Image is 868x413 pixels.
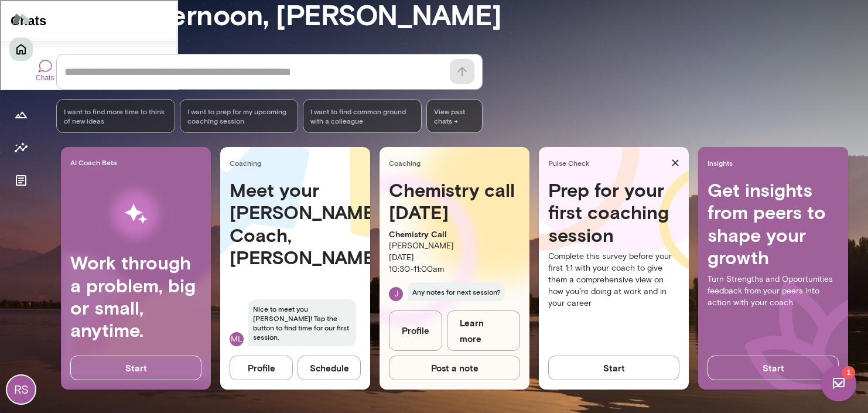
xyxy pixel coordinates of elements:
p: [DATE] [389,252,520,264]
h4: Get insights from peers to shape your growth [708,179,839,269]
span: Any notes for next session? [408,282,505,301]
div: Users [124,58,138,72]
div: J [389,287,403,301]
span: Pulse Check [548,158,667,168]
span: View past chats -> [426,99,483,133]
span: AI Coach Beta [70,158,206,167]
h4: Chemistry call [DATE] [389,179,520,224]
button: Start [70,356,201,380]
button: Documents [9,169,33,192]
img: AI Workflows [84,177,188,251]
div: Chats [37,58,51,72]
span: Insights [708,158,843,168]
h4: Chats [9,12,166,28]
button: Sessions [9,70,33,94]
span: Nice to meet you [PERSON_NAME]! Tap the button to find time for our first session. [248,299,356,346]
div: Chats [35,72,53,80]
button: Start [548,356,679,380]
div: RS [7,376,35,404]
span: I want to prep for my upcoming coaching session [187,107,291,125]
button: Profile [230,356,293,380]
div: ML [230,332,244,346]
button: Home [9,37,33,61]
h4: Meet your [PERSON_NAME] Coach, [PERSON_NAME] [230,179,361,269]
span: I want to find more time to think of new ideas [64,107,168,125]
p: Chemistry Call [389,228,520,240]
div: Users [122,72,141,80]
div: I want to prep for my upcoming coaching session [180,99,299,133]
h4: Work through a problem, big or small, anytime. [70,251,201,342]
button: Schedule [298,356,361,380]
a: Profile [389,310,442,351]
h4: Prep for your first coaching session [548,179,679,246]
button: Growth Plan [9,103,33,127]
img: Mento [12,8,30,30]
p: [PERSON_NAME] [389,240,520,252]
span: I want to find common ground with a colleague [310,107,414,125]
a: Learn more [447,310,520,351]
span: Coaching [230,158,365,168]
div: I want to find common ground with a colleague [303,99,422,133]
p: Turn Strengths and Opportunities feedback from your peers into action with your coach. [708,274,839,309]
button: Post a note [389,356,520,380]
div: [PERSON_NAME] [40,45,119,58]
p: Complete this survey before your first 1:1 with your coach to give them a comprehensive view on h... [548,251,679,309]
span: Coaching [389,158,525,168]
div: I want to find more time to think of new ideas [56,99,175,133]
button: Start [708,356,839,380]
p: 10:30 - 11:00am [389,264,520,275]
button: Insights [9,136,33,159]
